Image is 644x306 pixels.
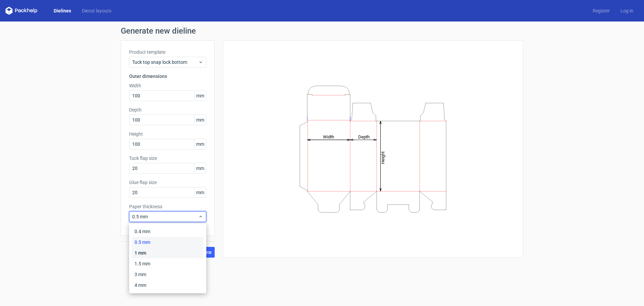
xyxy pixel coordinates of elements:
span: mm [194,139,206,149]
span: mm [194,91,206,101]
span: mm [194,163,206,173]
label: Tuck flap size [129,155,206,162]
tspan: Depth [358,134,370,139]
div: 0.4 mm [132,226,204,237]
div: 4 mm [132,280,204,291]
a: Log in [615,7,639,14]
span: mm [194,115,206,125]
span: 0.5 mm [132,213,198,220]
a: Register [587,7,615,14]
div: 0.5 mm [132,237,204,248]
tspan: Height [380,151,385,164]
h1: Generate new dieline [121,27,523,35]
div: 1 mm [132,248,204,258]
tspan: Width [323,134,334,139]
label: Height [129,131,206,137]
a: Diecut layouts [76,7,117,14]
span: mm [194,187,206,198]
label: Product template [129,49,206,55]
div: 1.5 mm [132,258,204,269]
label: Width [129,82,206,89]
span: Tuck top snap lock bottom [132,59,198,65]
label: Depth [129,106,206,113]
h3: Outer dimensions [129,73,206,80]
a: Dielines [48,7,76,14]
div: 3 mm [132,269,204,280]
label: Paper thickness [129,203,206,210]
label: Glue flap size [129,179,206,186]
